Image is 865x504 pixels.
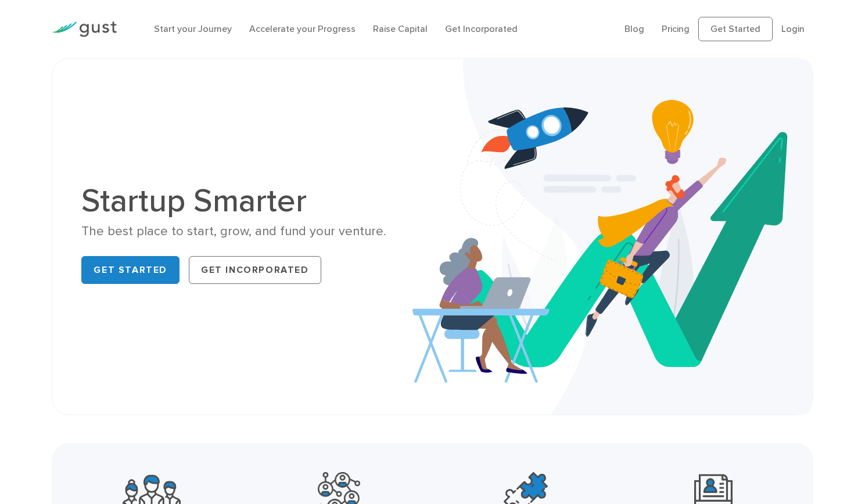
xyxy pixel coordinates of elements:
a: Get Incorporated [189,256,321,284]
a: Get Started [81,256,180,284]
a: Get Incorporated [445,23,518,34]
img: Startup Smarter Hero [412,59,813,415]
a: Pricing [662,23,690,34]
img: Gust Logo [52,21,117,37]
div: The best place to start, grow, and fund your venture. [81,223,423,240]
h1: Startup Smarter [81,185,423,217]
a: Blog [624,23,644,34]
a: Start your Journey [154,23,232,34]
a: Get Started [698,17,773,41]
a: Login [781,23,805,34]
a: Raise Capital [373,23,428,34]
a: Accelerate your Progress [249,23,356,34]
